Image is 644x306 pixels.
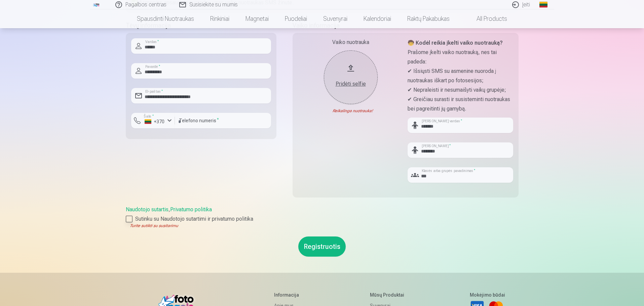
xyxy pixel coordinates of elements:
a: Rinkiniai [202,9,237,28]
h5: Informacija [274,292,319,298]
p: ✔ Nepraleisti ir nesumaišyti vaikų grupėje; [408,85,513,95]
a: Suvenyrai [315,9,355,28]
div: Pridėti selfie [331,80,371,88]
button: Šalis*+370 [131,113,175,128]
p: Prašome įkelti vaiko nuotrauką, nes tai padeda: [408,48,513,67]
a: Naudotojo sutartis [126,206,168,213]
a: Raktų pakabukas [399,9,458,28]
button: Pridėti selfie [324,50,378,104]
label: Šalis [142,114,156,119]
button: Registruotis [298,236,346,257]
a: Privatumo politika [170,206,212,213]
img: /fa2 [93,3,100,7]
h5: Mokėjimo būdai [470,292,505,298]
p: ✔ Greičiau surasti ir susisteminti nuotraukas bei pagreitinti jų gamybą. [408,95,513,114]
strong: 🧒 Kodėl reikia įkelti vaiko nuotrauką? [408,40,503,46]
a: Spausdinti nuotraukas [129,9,202,28]
p: ✔ Išsiųsti SMS su asmenine nuoroda į nuotraukas iškart po fotosesijos; [408,67,513,85]
a: Kalendoriai [355,9,399,28]
label: Sutinku su Naudotojo sutartimi ir privatumo politika [126,215,519,223]
a: All products [458,9,515,28]
div: +370 [145,118,165,125]
div: Turite sutikti su susitarimu [126,223,519,228]
div: Reikalinga nuotrauka! [298,108,404,114]
a: Puodeliai [277,9,315,28]
div: Vaiko nuotrauka [298,38,404,46]
h5: Mūsų produktai [370,292,419,298]
div: , [126,206,519,228]
a: Magnetai [237,9,277,28]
